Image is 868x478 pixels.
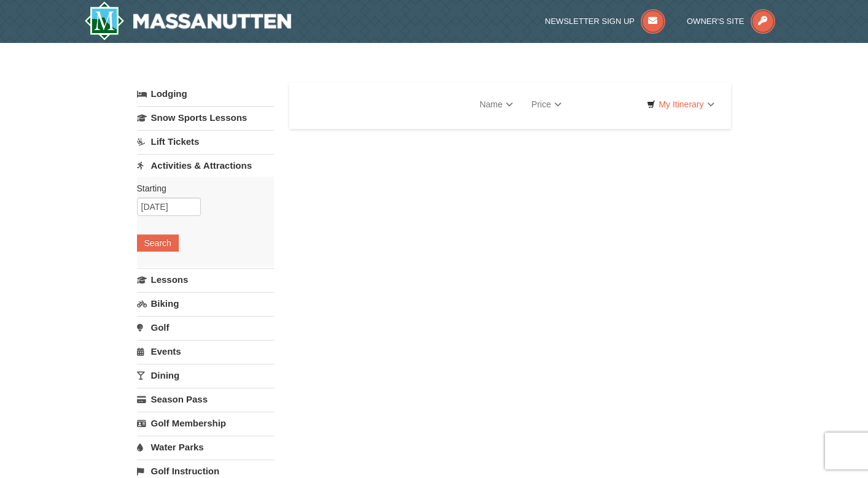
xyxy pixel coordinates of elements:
a: Season Pass [137,388,274,411]
a: Newsletter Sign Up [545,17,665,26]
a: Events [137,340,274,363]
button: Search [137,234,179,252]
a: Lift Tickets [137,130,274,153]
span: Newsletter Sign Up [545,17,635,26]
a: Golf Membership [137,412,274,434]
a: My Itinerary [639,95,722,114]
a: Biking [137,292,274,315]
label: Starting [137,182,265,195]
a: Price [522,92,571,117]
span: Owner's Site [687,17,745,26]
a: Golf [137,316,274,339]
a: Snow Sports Lessons [137,106,274,129]
a: Owner's Site [687,17,775,26]
a: Name [471,92,522,117]
a: Massanutten Resort [84,1,292,40]
a: Activities & Attractions [137,154,274,177]
a: Lessons [137,268,274,291]
a: Water Parks [137,436,274,458]
a: Lodging [137,83,274,105]
img: Massanutten Resort Logo [84,1,292,40]
a: Dining [137,364,274,387]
